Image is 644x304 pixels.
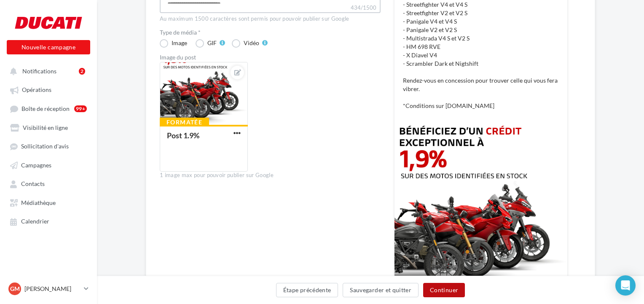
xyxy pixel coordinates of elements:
[160,172,381,179] div: 1 image max pour pouvoir publier sur Google
[276,283,338,297] button: Étape précédente
[160,3,381,13] label: 434/1500
[5,213,92,229] a: Calendrier
[160,118,209,127] div: Formatée
[5,138,92,153] a: Sollicitation d'avis
[5,120,92,135] a: Visibilité en ligne
[21,143,69,150] span: Sollicitation d'avis
[160,54,381,60] div: Image du post
[160,30,381,35] label: Type de média *
[21,161,51,169] span: Campagnes
[21,105,70,112] span: Boîte de réception
[172,40,187,46] div: Image
[423,283,465,297] button: Continuer
[5,82,92,97] a: Opérations
[79,68,85,75] div: 2
[21,180,45,188] span: Contacts
[7,40,90,54] button: Nouvelle campagne
[244,40,259,46] div: Vidéo
[21,218,49,225] span: Calendrier
[21,199,56,206] span: Médiathèque
[207,40,217,46] div: GIF
[615,275,636,296] div: Open Intercom Messenger
[22,86,51,94] span: Opérations
[22,67,56,75] span: Notifications
[74,105,87,112] div: 99+
[5,101,92,116] a: Boîte de réception99+
[5,195,92,210] a: Médiathèque
[23,124,68,131] span: Visibilité en ligne
[5,176,92,191] a: Contacts
[7,281,90,297] a: GM [PERSON_NAME]
[5,157,92,172] a: Campagnes
[24,285,80,293] p: [PERSON_NAME]
[343,283,419,297] button: Sauvegarder et quitter
[5,63,89,78] button: Notifications 2
[160,15,381,23] div: Au maximum 1500 caractères sont permis pour pouvoir publier sur Google
[10,285,20,293] span: GM
[167,131,199,140] div: Post 1.9%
